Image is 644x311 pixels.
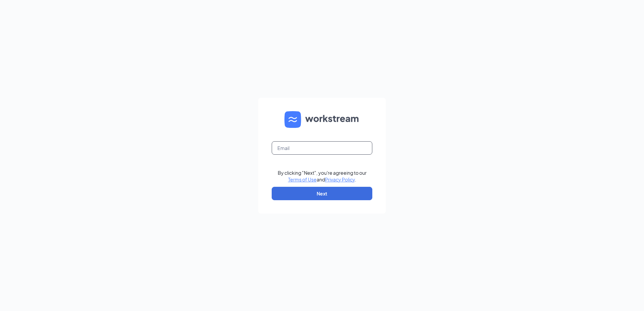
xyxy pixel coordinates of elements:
input: Email [272,141,372,155]
button: Next [272,187,372,200]
div: By clicking "Next", you're agreeing to our and . [278,169,367,183]
img: WS logo and Workstream text [284,111,360,128]
a: Terms of Use [288,176,317,182]
a: Privacy Policy [325,176,355,182]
